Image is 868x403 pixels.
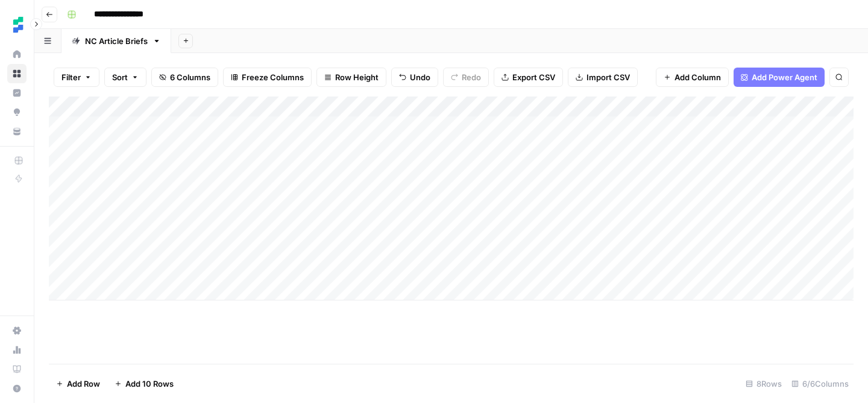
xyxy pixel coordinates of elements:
span: Add Row [67,378,100,390]
div: 8 Rows [741,374,787,393]
button: Add Row [49,374,107,393]
button: Row Height [316,68,386,87]
button: Undo [391,68,438,87]
span: Add Power Agent [752,71,817,83]
span: Export CSV [512,71,555,83]
span: Add 10 Rows [125,378,174,390]
button: Redo [443,68,489,87]
span: Freeze Columns [242,71,304,83]
a: Your Data [7,122,27,141]
span: 6 Columns [170,71,210,83]
span: Redo [462,71,481,83]
span: Add Column [675,71,721,83]
a: NC Article Briefs [61,29,171,53]
span: Row Height [335,71,379,83]
span: Import CSV [587,71,630,83]
a: Home [7,45,27,64]
a: Insights [7,83,27,103]
button: Freeze Columns [223,68,312,87]
a: Opportunities [7,103,27,122]
a: Learning Hub [7,360,27,379]
button: Help + Support [7,379,27,398]
button: Sort [104,68,146,87]
button: Add Power Agent [734,68,825,87]
button: Import CSV [568,68,638,87]
a: Browse [7,64,27,83]
a: Usage [7,340,27,360]
span: Undo [410,71,430,83]
span: Filter [61,71,81,83]
button: Add 10 Rows [107,374,181,393]
button: Add Column [656,68,729,87]
button: Export CSV [494,68,563,87]
img: Ten Speed Logo [7,14,29,36]
a: Settings [7,321,27,340]
div: NC Article Briefs [85,35,148,47]
span: Sort [112,71,128,83]
button: Workspace: Ten Speed [7,10,27,40]
button: Filter [54,68,99,87]
button: 6 Columns [151,68,218,87]
div: 6/6 Columns [787,374,854,393]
